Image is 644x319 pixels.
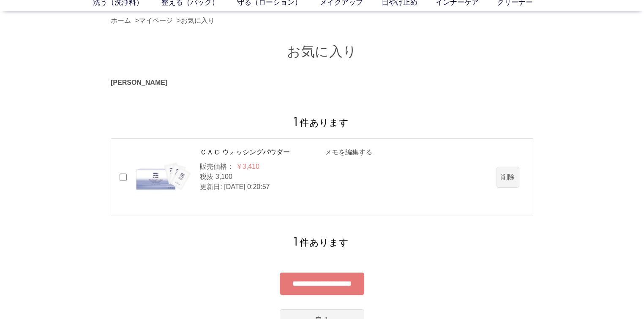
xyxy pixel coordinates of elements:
a: マイページ [139,17,173,24]
a: 削除 [497,167,519,188]
div: 税抜 3,100 [200,172,316,182]
a: お気に入り [181,17,215,24]
a: ホーム [111,17,131,24]
span: 件あります [293,117,349,128]
a: ＣＡＣ ウォッシングパウダー [200,149,289,156]
span: 1 [293,113,298,128]
div: [PERSON_NAME] [111,78,533,88]
div: ￥3,410 [236,162,259,172]
div: 販売価格： [200,162,234,172]
span: 件あります [293,237,349,248]
span: 1 [293,233,298,248]
dd: [DATE] 0:20:57 [224,182,270,192]
a: メモを編集する [325,149,372,156]
a: ＣＡＣ ウォッシングパウダー [134,147,200,207]
img: ＣＡＣ ウォッシングパウダー [134,147,194,207]
dt: 更新日: [200,182,222,192]
li: > [135,16,175,26]
h1: お気に入り [111,43,533,61]
li: > [177,16,216,26]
